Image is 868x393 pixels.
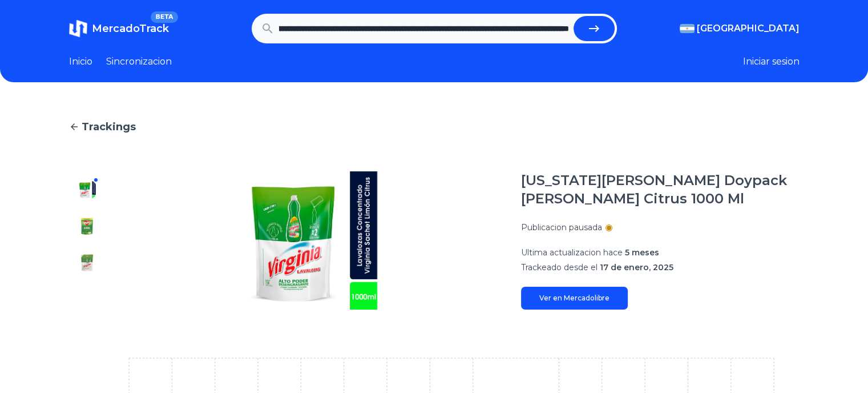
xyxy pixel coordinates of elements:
img: Virginia Lavalozas Doypack Limón Citrus 1000 Ml [78,254,96,272]
span: [GEOGRAPHIC_DATA] [697,22,800,35]
a: Inicio [69,55,92,69]
img: Argentina [680,24,695,33]
img: Virginia Lavalozas Doypack Limón Citrus 1000 Ml [78,181,96,199]
span: Trackings [82,119,136,135]
span: BETA [151,11,177,23]
a: Sincronizacion [106,55,172,69]
button: [GEOGRAPHIC_DATA] [680,22,800,35]
span: 17 de enero, 2025 [600,262,673,272]
img: Virginia Lavalozas Doypack Limón Citrus 1000 Ml [128,171,498,310]
img: Virginia Lavalozas Doypack Limón Citrus 1000 Ml [78,217,96,235]
a: Ver en Mercadolibre [521,287,628,310]
a: Trackings [69,119,800,135]
p: Publicacion pausada [521,222,602,233]
img: MercadoTrack [69,19,87,38]
span: 5 meses [625,247,659,258]
span: Trackeado desde el [521,262,597,272]
span: MercadoTrack [92,22,169,35]
h1: [US_STATE][PERSON_NAME] Doypack [PERSON_NAME] Citrus 1000 Ml [521,171,800,208]
span: Ultima actualizacion hace [521,247,623,258]
button: Iniciar sesion [743,55,800,69]
a: MercadoTrackBETA [69,19,169,38]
